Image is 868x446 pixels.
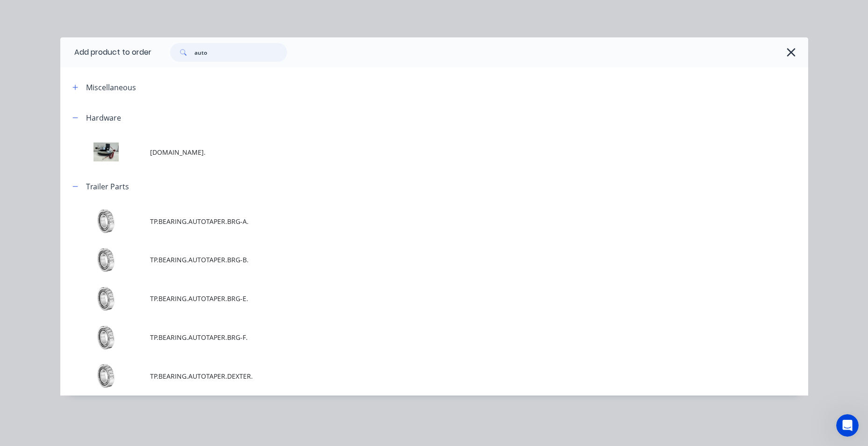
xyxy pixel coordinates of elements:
span: TP.BEARING.AUTOTAPER.BRG-F. [150,332,676,342]
div: Add product to order [60,37,151,67]
div: Hardware [86,112,121,123]
div: Miscellaneous [86,82,136,93]
div: Trailer Parts [86,181,129,192]
span: TP.BEARING.AUTOTAPER.BRG-B. [150,255,676,265]
input: Search... [194,43,287,62]
span: [DOMAIN_NAME]. [150,147,676,157]
iframe: Intercom live chat [836,414,859,437]
span: TP.BEARING.AUTOTAPER.BRG-E. [150,294,676,303]
span: TP.BEARING.AUTOTAPER.DEXTER. [150,371,676,381]
span: TP.BEARING.AUTOTAPER.BRG-A. [150,216,676,226]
